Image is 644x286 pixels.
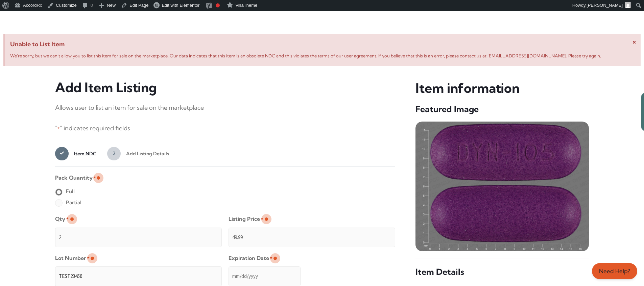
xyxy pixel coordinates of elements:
span: Add Listing Details [121,147,169,160]
span: Edit with Elementor [162,3,199,8]
h5: Item Details [415,266,589,278]
span: 2 [107,147,121,160]
label: Full [55,186,75,197]
div: Focus keyphrase not set [216,3,220,7]
label: Partial [55,197,81,208]
span: 1 [55,147,69,160]
span: We’re sorry, but we can’t allow you to list this item for sale on the marketplace. Our data indic... [10,53,601,58]
h3: Add Item Listing [55,80,396,96]
a: Need Help? [592,263,637,279]
label: Lot Number [55,253,90,264]
a: 1Item NDC [55,147,96,160]
h3: Item information [415,80,589,97]
span: Unable to List Item [10,39,636,50]
p: " " indicates required fields [55,123,396,134]
span: × [633,37,636,46]
label: Qty [55,213,69,225]
label: Expiration Date [229,253,272,264]
legend: Pack Quantity [55,172,96,183]
span: [PERSON_NAME] [587,3,623,8]
p: Allows user to list an item for sale on the marketplace [55,102,396,113]
h5: Featured Image [415,104,589,115]
span: Item NDC [69,147,96,160]
label: Listing Price [229,213,263,225]
input: mm/dd/yyyy [229,266,301,286]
